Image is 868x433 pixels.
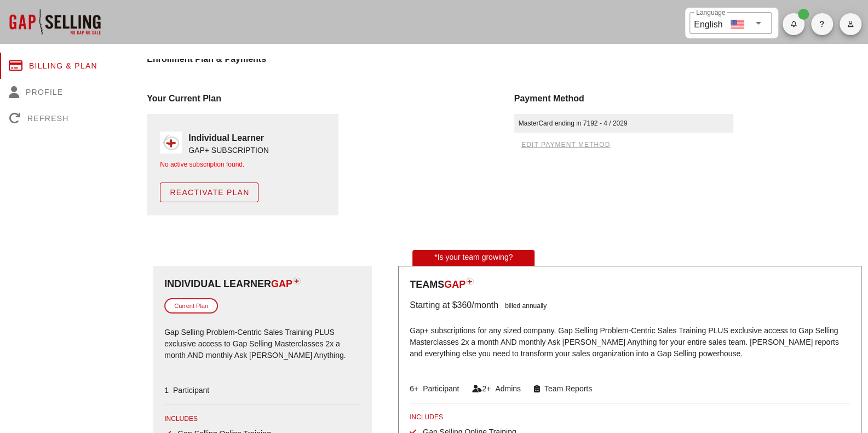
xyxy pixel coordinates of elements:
img: plan-icon [292,277,301,284]
span: Admins [491,384,521,393]
div: Starting at $360 [410,299,472,312]
span: Reactivate Plan [169,188,249,197]
div: GAP+ SUBSCRIPTION [188,145,269,156]
div: Your Current Plan [147,92,501,105]
div: Teams [410,277,850,292]
strong: Individual Learner [188,133,264,143]
span: Participant [169,386,209,395]
div: English [694,15,722,31]
div: INCLUDES [410,412,850,422]
div: billed annually [498,299,547,312]
label: Language [696,9,725,17]
div: Current Plan [164,298,218,314]
span: GAP [444,279,465,290]
span: Participant [418,384,459,393]
div: /month [472,299,498,312]
span: edit payment method [521,141,610,149]
span: 1 [164,386,169,395]
span: Team Reports [540,384,592,393]
div: No active subscription found. [160,159,325,169]
img: plan-icon [465,277,474,285]
span: GAP [271,278,292,289]
p: Gap+ subscriptions for any sized company. Gap Selling Problem-Centric Sales Training PLUS exclusi... [410,318,850,368]
button: Reactivate Plan [160,183,258,202]
img: gap_plus_logo_solo.png [160,132,182,153]
div: Payment Method [514,92,868,105]
span: Badge [798,9,809,20]
div: *Is your team growing? [412,250,534,266]
div: LanguageEnglish [689,12,772,34]
span: 6+ [410,384,418,393]
div: Individual Learner [164,277,361,292]
div: INCLUDES [164,414,361,424]
span: 2+ [482,384,491,393]
button: edit payment method [514,137,617,152]
p: Gap Selling Problem-Centric Sales Training PLUS exclusive access to Gap Selling Masterclasses 2x ... [164,320,361,369]
h4: Enrollment Plan & Payments [147,53,868,66]
div: MasterCard ending in 7192 - 4 / 2029 [514,114,733,133]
